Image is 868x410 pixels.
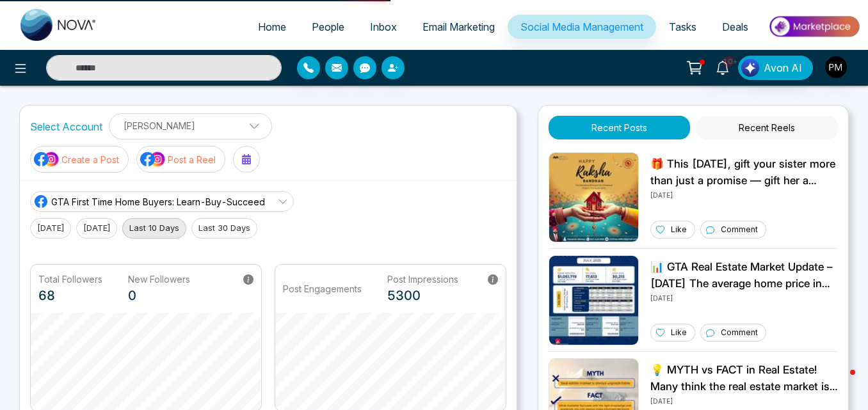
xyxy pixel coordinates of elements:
[549,116,690,139] button: Recent Posts
[824,367,855,397] iframe: Intercom live chat
[38,272,102,286] p: Total Followers
[650,189,838,200] p: [DATE]
[650,292,838,303] p: [DATE]
[549,255,639,345] img: Unable to load img.
[656,15,709,39] a: Tasks
[128,272,190,286] p: New Followers
[669,20,696,33] span: Tasks
[671,327,687,338] p: Like
[370,20,397,33] span: Inbox
[825,56,847,78] img: User Avatar
[299,15,357,39] a: People
[122,218,186,239] button: Last 10 Days
[738,56,813,80] button: Avon AI
[721,224,758,235] p: Comment
[410,15,508,39] a: Email Marketing
[76,218,117,239] button: [DATE]
[549,152,639,242] img: Unable to load img.
[671,224,687,235] p: Like
[20,9,97,41] img: Nova CRM Logo
[34,151,60,168] img: social-media-icon
[136,146,225,173] button: social-media-iconPost a Reel
[722,20,748,33] span: Deals
[508,15,656,39] a: Social Media Management
[387,272,458,286] p: Post Impressions
[38,286,102,305] p: 68
[357,15,410,39] a: Inbox
[61,153,119,166] p: Create a Post
[520,20,643,33] span: Social Media Management
[709,15,761,39] a: Deals
[721,327,758,338] p: Comment
[650,156,838,189] p: 🎁 This [DATE], gift your sister more than just a promise — gift her a Preleased Property that app...
[741,59,759,77] img: Lead Flow
[650,395,838,406] p: [DATE]
[30,146,129,173] button: social-media-iconCreate a Post
[650,259,838,292] p: 📊 GTA Real Estate Market Update – [DATE] The average home price in the GTA is now $1,051,719, ref...
[117,115,264,136] p: [PERSON_NAME]
[258,20,286,33] span: Home
[168,153,216,166] p: Post a Reel
[764,60,802,75] span: Avon AI
[387,286,458,305] p: 5300
[191,218,257,239] button: Last 30 Days
[422,20,495,33] span: Email Marketing
[30,218,71,239] button: [DATE]
[140,151,166,168] img: social-media-icon
[283,282,362,296] p: Post Engagements
[650,362,838,395] p: 💡 MYTH vs FACT in Real Estate! Many think the real estate market is always unpredictable — but wi...
[696,116,838,139] button: Recent Reels
[245,15,299,39] a: Home
[30,119,102,134] label: Select Account
[128,286,190,305] p: 0
[768,12,860,41] img: Market-place.gif
[51,195,265,209] span: GTA First Time Home Buyers: Learn-Buy-Succeed
[707,56,738,78] a: 10+
[312,20,344,33] span: People
[723,56,734,67] span: 10+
